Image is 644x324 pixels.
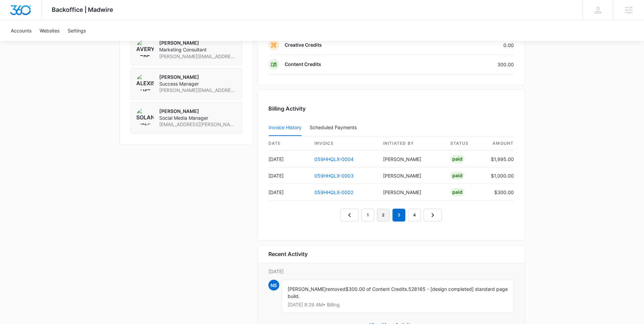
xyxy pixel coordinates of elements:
img: website_grey.svg [11,18,16,23]
button: Invoice History [269,120,302,136]
span: [EMAIL_ADDRESS][PERSON_NAME][DOMAIN_NAME] [159,121,236,128]
a: Websites [35,20,64,41]
div: Domain: [DOMAIN_NAME] [18,18,74,23]
a: Settings [64,20,90,41]
em: 3 [392,209,405,222]
a: 059HHQLX-0003 [314,173,354,179]
td: [PERSON_NAME] [378,151,445,167]
td: 0.00 [442,36,514,55]
span: Social Media Manager [159,115,236,121]
td: [PERSON_NAME] [378,184,445,201]
p: [PERSON_NAME] [159,108,236,115]
p: [DATE] [268,268,514,275]
span: [PERSON_NAME] [288,286,326,292]
h6: Recent Activity [268,250,308,258]
td: 300.00 [442,55,514,74]
img: logo_orange.svg [11,11,16,16]
a: Page 4 [408,209,421,222]
div: Scheduled Payments [310,125,359,130]
p: [PERSON_NAME] [159,40,236,46]
span: Backoffice | Madwire [52,6,113,13]
p: [DATE] 8:29 AM • Billing [288,302,508,307]
a: 059HHQLX-0004 [314,156,354,162]
td: [PERSON_NAME] [378,167,445,184]
span: [PERSON_NAME][EMAIL_ADDRESS][PERSON_NAME][DOMAIN_NAME] [159,53,236,60]
p: Creative Credits [285,42,322,48]
td: [DATE] [268,151,309,167]
p: Content Credits [285,61,321,68]
th: invoice [309,136,378,151]
div: Domain Overview [26,40,61,44]
th: date [268,136,309,151]
img: Alexis Austere [136,74,154,91]
a: Page 2 [377,209,390,222]
img: Solange Richter [136,108,154,125]
span: Success Manager [159,80,236,87]
td: $300.00 [485,184,514,201]
td: $1,000.00 [485,167,514,184]
th: Initiated By [378,136,445,151]
p: [PERSON_NAME] [159,74,236,80]
img: tab_domain_overview_orange.svg [18,39,24,45]
span: removed [326,286,345,292]
img: tab_keywords_by_traffic_grey.svg [67,39,73,45]
div: Keywords by Traffic [75,40,114,44]
span: [PERSON_NAME][EMAIL_ADDRESS][DOMAIN_NAME] [159,87,236,94]
span: Marketing Consultant [159,46,236,53]
th: status [445,136,485,151]
nav: Pagination [340,209,442,222]
a: Page 1 [361,209,374,222]
span: NS [268,280,279,291]
div: Paid [450,155,464,163]
a: Accounts [7,20,35,41]
th: amount [485,136,514,151]
td: $1,995.00 [485,151,514,167]
span: $300.00 of Content Credits. [345,286,408,292]
a: 059HHQLX-0002 [314,189,353,195]
td: [DATE] [268,167,309,184]
h3: Billing Activity [268,105,514,113]
img: Avery Berryman [136,40,154,57]
td: [DATE] [268,184,309,201]
a: Previous Page [340,209,359,222]
div: v 4.0.25 [19,11,33,16]
a: Next Page [424,209,442,222]
div: Paid [450,171,464,180]
div: Paid [450,188,464,196]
